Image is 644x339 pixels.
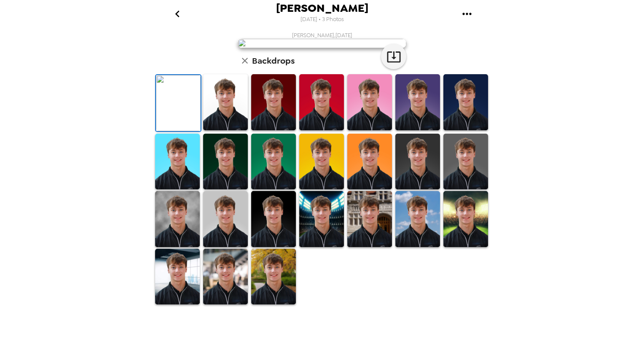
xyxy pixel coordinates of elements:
img: user [238,39,406,48]
span: [PERSON_NAME] , [DATE] [292,32,352,39]
span: [PERSON_NAME] [276,3,368,14]
span: [DATE] • 3 Photos [301,14,344,25]
img: Original [156,75,201,131]
h6: Backdrops [252,54,295,67]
